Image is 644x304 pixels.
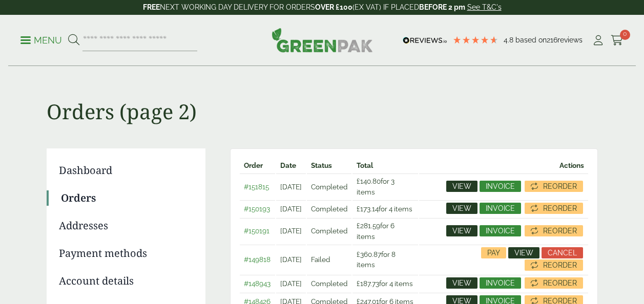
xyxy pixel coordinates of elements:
[452,183,471,190] span: View
[61,190,191,206] a: Orders
[357,161,373,169] span: Total
[611,35,624,46] i: Cart
[307,275,351,292] td: Completed
[452,227,471,234] span: View
[481,247,506,258] a: Pay
[20,34,62,47] p: Menu
[357,279,379,288] span: 187.73
[486,205,515,212] span: Invoice
[357,205,360,213] span: £
[620,30,630,40] span: 0
[307,200,351,217] td: Completed
[59,246,191,261] a: Payment methods
[59,273,191,289] a: Account details
[352,245,418,274] td: for 8 items
[525,225,583,236] a: Reorder
[446,181,477,192] a: View
[244,279,271,288] a: #148943
[480,277,521,289] a: Invoice
[280,279,302,288] time: [DATE]
[452,279,471,287] span: View
[525,203,583,214] a: Reorder
[357,177,360,185] span: £
[352,275,418,292] td: for 4 items
[244,183,269,191] a: #151815
[452,205,471,212] span: View
[280,255,302,264] time: [DATE]
[352,218,418,244] td: for 6 items
[480,181,521,192] a: Invoice
[611,33,624,48] a: 0
[357,222,360,230] span: £
[311,161,332,169] span: Status
[59,218,191,233] a: Addresses
[480,225,521,236] a: Invoice
[244,227,269,235] a: #150191
[486,279,515,287] span: Invoice
[557,36,583,44] span: reviews
[280,183,302,191] time: [DATE]
[446,225,477,236] a: View
[486,227,515,234] span: Invoice
[559,161,584,169] span: Actions
[357,222,380,230] span: 281.59
[467,3,502,11] a: See T&C's
[543,279,577,287] span: Reorder
[357,250,381,258] span: 360.87
[543,183,577,190] span: Reorder
[352,200,418,217] td: for 4 items
[592,35,605,46] i: My Account
[59,163,191,178] a: Dashboard
[547,36,557,44] span: 216
[357,250,360,258] span: £
[307,173,351,199] td: Completed
[548,249,577,256] span: Cancel
[525,277,583,289] a: Reorder
[307,218,351,244] td: Completed
[542,247,583,258] a: Cancel
[419,3,465,11] strong: BEFORE 2 pm
[403,37,447,44] img: REVIEWS.io
[543,205,577,212] span: Reorder
[20,34,62,45] a: Menu
[244,205,270,213] a: #150193
[143,3,160,11] strong: FREE
[272,28,373,52] img: GreenPak Supplies
[514,249,533,256] span: View
[244,255,271,264] a: #149818
[280,205,302,213] time: [DATE]
[508,247,539,258] a: View
[352,173,418,199] td: for 3 items
[307,245,351,274] td: Failed
[357,205,379,213] span: 173.14
[446,203,477,214] a: View
[452,35,498,45] div: 4.79 Stars
[480,203,521,214] a: Invoice
[244,161,263,169] span: Order
[280,227,302,235] time: [DATE]
[515,36,547,44] span: Based on
[543,262,577,269] span: Reorder
[280,161,296,169] span: Date
[504,36,515,44] span: 4.8
[47,67,598,124] h1: Orders (page 2)
[486,183,515,190] span: Invoice
[315,3,352,11] strong: OVER £100
[446,277,477,289] a: View
[525,181,583,192] a: Reorder
[357,279,360,288] span: £
[543,227,577,234] span: Reorder
[525,259,583,271] a: Reorder
[487,249,500,256] span: Pay
[357,177,381,185] span: 140.80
